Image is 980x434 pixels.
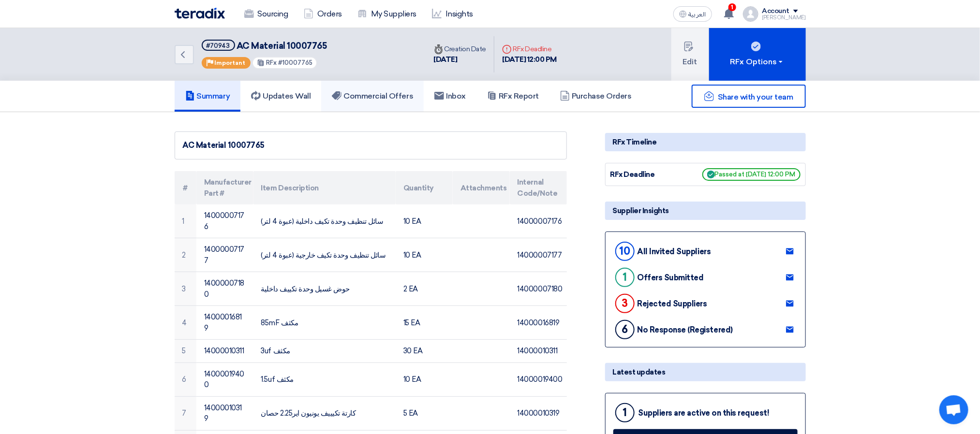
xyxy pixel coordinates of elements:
[549,81,642,112] a: Purchase Orders
[396,171,453,204] th: Quantity
[487,91,539,101] h5: RFx Report
[718,92,793,101] span: Share with your team
[762,15,806,20] div: [PERSON_NAME]
[175,272,196,306] td: 3
[196,396,253,430] td: 14000010319
[510,204,567,238] td: 14000007176
[350,3,424,25] a: My Suppliers
[207,43,230,49] div: #70943
[175,238,196,272] td: 2
[615,268,635,287] div: 1
[196,340,253,363] td: 14000010311
[605,133,806,151] div: RFx Timeline
[476,81,549,112] a: RFx Report
[266,59,277,66] span: RFx
[202,40,327,52] h5: AC Material 10007765
[510,362,567,396] td: 14000019400
[396,396,453,430] td: 5 EA
[332,91,413,101] h5: Commercial Offers
[196,204,253,238] td: 14000007176
[253,362,396,396] td: 1.5uf مكثف
[253,204,396,238] td: سائل تنظيف وحدة تكيف داخلية (عبوة 4 لتر)
[253,306,396,340] td: 85mF مكثف
[424,81,476,112] a: Inbox
[196,306,253,340] td: 14000016819
[396,238,453,272] td: 10 EA
[396,306,453,340] td: 15 EA
[237,41,327,51] span: AC Material 10007765
[615,242,635,261] div: 10
[615,403,635,422] div: 1
[638,273,704,282] div: Offers Submitted
[510,171,567,204] th: Internal Code/Note
[396,362,453,396] td: 10 EA
[175,396,196,430] td: 7
[253,340,396,363] td: 3uf مكثف
[510,238,567,272] td: 14000007177
[434,44,487,54] div: Creation Date
[183,140,559,151] div: AC Material 10007765
[510,306,567,340] td: 14000016819
[185,91,230,101] h5: Summary
[296,3,350,25] a: Orders
[240,81,321,112] a: Updates Wall
[396,204,453,238] td: 10 EA
[673,6,712,22] button: العربية
[638,247,711,256] div: All Invited Suppliers
[237,3,296,25] a: Sourcing
[251,91,311,101] h5: Updates Wall
[196,171,253,204] th: Manufacturer Part #
[175,81,241,112] a: Summary
[253,238,396,272] td: سائل تنظيف وحدة تكيف خارجية (عبوة 4 لتر)
[175,340,196,363] td: 5
[253,171,396,204] th: Item Description
[638,299,707,308] div: Rejected Suppliers
[424,3,481,25] a: Insights
[702,168,801,181] span: Passed at [DATE] 12:00 PM
[762,7,790,15] div: Account
[175,204,196,238] td: 1
[175,362,196,396] td: 6
[196,272,253,306] td: 14000007180
[560,91,632,101] h5: Purchase Orders
[253,396,396,430] td: كارتة تكيييف يونيون اير2.25 حصان
[434,54,487,65] div: [DATE]
[175,171,196,204] th: #
[196,238,253,272] td: 14000007177
[175,306,196,340] td: 4
[689,11,706,18] span: العربية
[510,272,567,306] td: 14000007180
[196,362,253,396] td: 14000019400
[671,28,709,81] button: Edit
[605,202,806,220] div: Supplier Insights
[638,408,770,418] div: Suppliers are active on this request!
[502,44,557,54] div: RFx Deadline
[709,28,806,81] button: RFx Options
[730,56,785,68] div: RFx Options
[453,171,510,204] th: Attachments
[396,272,453,306] td: 2 EA
[215,59,246,66] span: Important
[615,320,635,339] div: 6
[253,272,396,306] td: حوض غسيل وحدة تكييف داخلية
[638,325,733,334] div: No Response (Registered)
[743,6,758,22] img: profile_test.png
[278,59,312,66] span: #10007765
[502,54,557,65] div: [DATE] 12:00 PM
[605,363,806,381] div: Latest updates
[510,340,567,363] td: 14000010311
[610,169,683,180] div: RFx Deadline
[396,340,453,363] td: 30 EA
[615,294,635,313] div: 3
[939,395,968,424] a: Open chat
[321,81,424,112] a: Commercial Offers
[728,3,736,11] span: 1
[434,91,466,101] h5: Inbox
[510,396,567,430] td: 14000010319
[175,8,225,19] img: Teradix logo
